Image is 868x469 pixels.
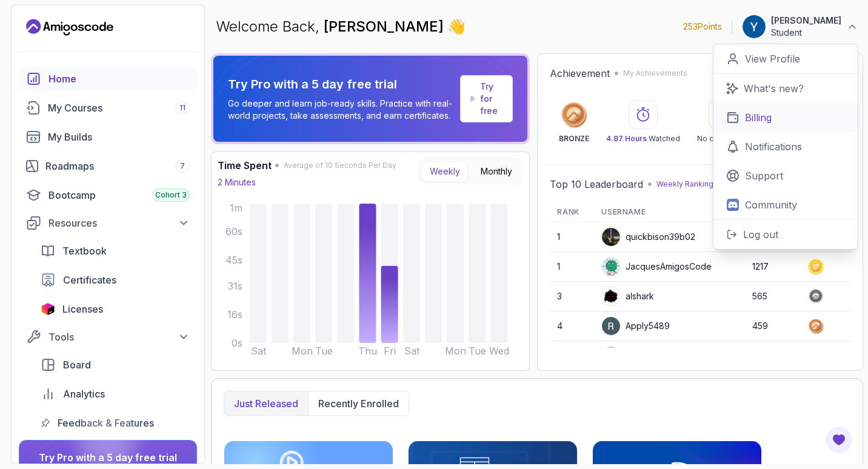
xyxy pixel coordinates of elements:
[550,222,594,252] td: 1
[742,15,858,39] button: user profile image[PERSON_NAME]Student
[745,168,783,183] p: Support
[559,134,589,144] p: BRONZE
[745,139,802,154] p: Notifications
[63,387,105,401] span: Analytics
[48,101,190,115] div: My Courses
[225,254,242,266] tspan: 45s
[62,244,107,258] span: Textbook
[230,202,242,214] tspan: 1m
[155,190,187,200] span: Cohort 3
[550,66,610,81] h2: Achievement
[602,287,620,305] img: user profile image
[745,198,797,212] p: Community
[713,161,858,190] a: Support
[224,391,308,416] button: Just released
[228,280,242,292] tspan: 31s
[48,188,190,202] div: Bootcamp
[606,134,680,144] p: Watched
[445,345,466,357] tspan: Mon
[713,219,858,249] button: Log out
[232,337,242,349] tspan: 0s
[228,98,455,122] p: Go deeper and learn job-ready skills. Practice with real-world projects, take assessments, and ea...
[384,345,396,357] tspan: Fri
[683,21,722,33] p: 253 Points
[550,341,594,371] td: 5
[550,282,594,311] td: 3
[601,227,695,247] div: quickbison39b02
[315,345,333,357] tspan: Tue
[473,161,520,182] button: Monthly
[33,382,197,406] a: analytics
[284,161,396,170] span: Average of 10 Seconds Per Day
[771,15,841,27] p: [PERSON_NAME]
[33,411,197,435] a: feedback
[713,44,858,74] a: View Profile
[594,202,745,222] th: Username
[824,425,853,454] button: Open Feedback Button
[292,345,313,357] tspan: Mon
[227,308,242,321] tspan: 16s
[550,311,594,341] td: 4
[19,67,197,91] a: home
[19,326,197,348] button: Tools
[745,282,800,311] td: 565
[745,52,800,66] p: View Profile
[19,154,197,178] a: roadmaps
[324,18,447,35] span: [PERSON_NAME]
[48,130,190,144] div: My Builds
[33,239,197,263] a: textbook
[26,18,113,37] a: Landing page
[404,345,420,357] tspan: Sat
[460,75,513,122] a: Try for free
[33,268,197,292] a: certificates
[697,134,750,144] p: No certificates
[422,161,468,182] button: Weekly
[713,132,858,161] a: Notifications
[743,227,778,242] p: Log out
[216,17,466,36] p: Welcome Back,
[225,225,242,238] tspan: 60s
[318,396,399,411] p: Recently enrolled
[771,27,841,39] p: Student
[234,396,298,411] p: Just released
[602,258,620,276] img: default monster avatar
[251,345,267,357] tspan: Sat
[180,161,185,171] span: 7
[550,252,594,282] td: 1
[713,74,858,103] a: What's new?
[19,96,197,120] a: courses
[48,72,190,86] div: Home
[601,316,670,336] div: Apply5489
[469,345,486,357] tspan: Tue
[48,330,190,344] div: Tools
[308,391,409,416] button: Recently enrolled
[218,176,256,188] p: 2 Minutes
[63,358,91,372] span: Board
[602,228,620,246] img: user profile image
[45,159,190,173] div: Roadmaps
[745,252,800,282] td: 1217
[19,212,197,234] button: Resources
[41,303,55,315] img: jetbrains icon
[602,317,620,335] img: user profile image
[33,353,197,377] a: board
[601,257,712,276] div: JacquesAmigosCode
[743,15,766,38] img: user profile image
[48,216,190,230] div: Resources
[656,179,713,189] p: Weekly Ranking
[744,81,804,96] p: What's new?
[58,416,154,430] span: Feedback & Features
[745,311,800,341] td: 459
[62,302,103,316] span: Licenses
[489,345,509,357] tspan: Wed
[228,76,455,93] p: Try Pro with a 5 day free trial
[480,81,502,117] a: Try for free
[745,110,772,125] p: Billing
[33,297,197,321] a: licenses
[19,183,197,207] a: bootcamp
[19,125,197,149] a: builds
[63,273,116,287] span: Certificates
[745,341,800,371] td: 318
[606,134,647,143] span: 4.87 Hours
